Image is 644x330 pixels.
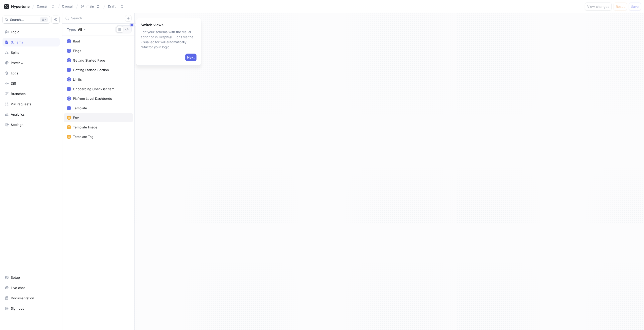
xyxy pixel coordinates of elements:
[73,135,94,139] div: Template Tag
[73,106,87,110] div: Template
[87,4,94,9] div: main
[11,81,16,85] div: Diff
[108,4,116,9] div: Draft
[11,286,25,290] div: Live chat
[73,68,109,72] div: Getting Started Section
[11,306,24,310] div: Sign out
[585,3,612,11] button: View changes
[11,30,19,34] div: Logic
[40,17,48,22] div: K
[11,102,31,106] div: Pull requests
[11,40,23,44] div: Schema
[73,87,114,91] div: Onboarding Checklist Item
[616,5,625,8] span: Reset
[11,123,23,127] div: Settings
[11,112,25,116] div: Analytics
[73,116,79,120] div: Env
[67,28,76,31] p: Type:
[73,125,97,129] div: Template Image
[10,18,24,21] span: Search...
[11,61,23,65] div: Preview
[11,92,26,96] div: Branches
[3,16,50,24] button: Search...K
[614,3,627,11] button: Reset
[73,97,112,101] div: Plafrom Level Dashbords
[11,71,18,75] div: Logs
[11,296,34,300] div: Documentation
[587,5,609,8] span: View changes
[62,5,72,8] span: Causal
[73,58,105,62] div: Getting Started Page
[3,294,60,302] a: Documentation
[629,3,641,11] button: Save
[71,16,125,21] input: Search...
[73,77,82,81] div: Limits
[11,51,19,55] div: Splits
[65,25,88,33] button: Type: All
[35,2,57,11] button: Causal
[78,28,82,31] div: All
[11,275,20,279] div: Setup
[106,2,126,11] button: Draft
[37,4,47,9] div: Causal
[78,2,102,11] button: main
[73,49,81,53] div: Flags
[73,39,80,43] div: Root
[631,5,639,8] span: Save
